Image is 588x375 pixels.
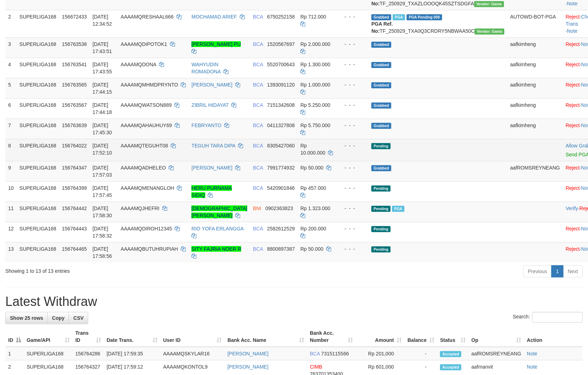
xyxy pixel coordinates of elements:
[17,139,59,161] td: SUPERLIGA168
[339,225,366,232] div: - - -
[52,315,64,321] span: Copy
[17,98,59,119] td: SUPERLIGA168
[440,351,461,357] span: Accepted
[310,364,322,370] span: CIMB
[5,58,17,78] td: 4
[73,315,84,321] span: CSV
[121,41,167,47] span: AAAAMQDIPOTOK1
[339,205,366,212] div: - - -
[92,226,112,239] span: [DATE] 17:58:32
[507,10,563,37] td: AUTOWD-BOT-PGA
[253,14,263,20] span: BCA
[228,364,269,370] a: [PERSON_NAME]
[507,98,563,119] td: aafkimheng
[301,102,330,108] span: Rp 5.250.000
[5,181,17,202] td: 10
[191,123,221,128] a: FEBRYANTO
[507,119,563,139] td: aafkimheng
[24,347,73,360] td: SUPERLIGA168
[121,205,159,211] span: AAAAMQJHEFRI
[73,347,104,360] td: 156764286
[339,245,366,252] div: - - -
[92,82,112,95] span: [DATE] 17:44:15
[301,14,326,20] span: Rp 712.000
[191,41,240,47] a: [PERSON_NAME] PU
[566,14,580,20] a: Reject
[440,364,461,370] span: Accepted
[121,185,174,191] span: AAAAMQMENANGLOH
[5,265,240,275] div: Showing 1 to 13 of 13 entries
[253,123,263,128] span: BCA
[301,82,330,88] span: Rp 1.000.000
[228,351,269,356] a: [PERSON_NAME]
[371,143,391,149] span: Pending
[5,37,17,58] td: 3
[567,1,578,6] a: Note
[191,14,237,20] a: MOCHAMAD ARIEF
[404,327,437,347] th: Balance: activate to sort column ascending
[121,82,178,88] span: AAAAMQMHMDPRYNTO
[301,205,330,211] span: Rp 1.323.000
[121,246,178,252] span: AAAAMQBUTUHRUPIAH
[267,123,295,128] span: Copy 0411327808 to clipboard
[121,62,156,67] span: AAAAMQDONA
[121,123,172,128] span: AAAAMQAHAUHUY69
[62,82,87,88] span: 156763565
[24,327,73,347] th: Game/API: activate to sort column ascending
[191,185,232,198] a: HERU PURNAMA SIDIQ
[267,62,295,67] span: Copy 5520700643 to clipboard
[527,351,537,356] a: Note
[253,82,263,88] span: BCA
[339,41,366,48] div: - - -
[5,242,17,262] td: 13
[253,185,263,191] span: BCA
[371,82,391,88] span: Grabbed
[191,165,232,171] a: [PERSON_NAME]
[121,226,172,231] span: AAAAMQDIROH12345
[104,327,160,347] th: Date Trans.: activate to sort column ascending
[253,205,261,211] span: BNI
[339,101,366,109] div: - - -
[524,327,583,347] th: Action
[62,102,87,108] span: 156763567
[17,78,59,98] td: SUPERLIGA168
[267,82,295,88] span: Copy 1393091120 to clipboard
[437,327,468,347] th: Status: activate to sort column ascending
[5,10,17,37] td: 2
[267,246,295,252] span: Copy 8800897387 to clipboard
[371,165,391,171] span: Grabbed
[339,81,366,88] div: - - -
[92,246,112,259] span: [DATE] 17:58:56
[301,62,330,67] span: Rp 1.300.000
[225,327,307,347] th: Bank Acc. Name: activate to sort column ascending
[92,62,112,74] span: [DATE] 17:43:55
[17,119,59,139] td: SUPERLIGA168
[566,165,580,171] a: Reject
[371,21,393,34] b: PGA Ref. No:
[253,226,263,231] span: BCA
[69,312,88,324] a: CSV
[392,206,404,212] span: Marked by aafsoycanthlai
[307,327,356,347] th: Bank Acc. Number: activate to sort column ascending
[191,205,247,218] a: [DEMOGRAPHIC_DATA] [PERSON_NAME]
[92,185,112,198] span: [DATE] 17:57:45
[563,265,583,277] a: Next
[407,14,442,20] span: PGA Pending
[523,265,552,277] a: Previous
[191,62,221,74] a: WAHYUDIN ROMADONA
[356,327,405,347] th: Amount: activate to sort column ascending
[507,58,563,78] td: aafkimheng
[474,1,504,7] span: Vendor URL: https://trx31.1velocity.biz
[566,62,580,67] a: Reject
[10,315,43,321] span: Show 25 rows
[513,312,583,323] label: Search:
[356,347,405,360] td: Rp 201,000
[47,312,69,324] a: Copy
[62,62,87,67] span: 156763541
[371,186,391,192] span: Pending
[17,37,59,58] td: SUPERLIGA168
[404,347,437,360] td: -
[321,351,349,356] span: Copy 7315115566 to clipboard
[301,165,324,171] span: Rp 50.000
[62,185,87,191] span: 156764399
